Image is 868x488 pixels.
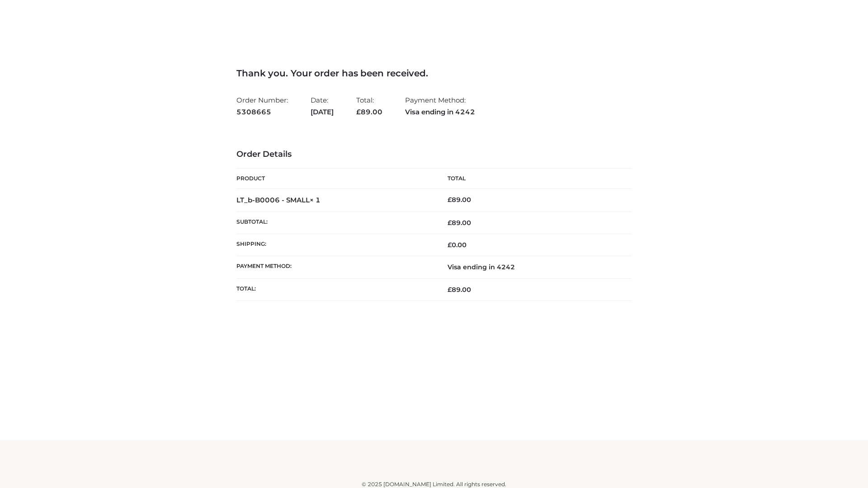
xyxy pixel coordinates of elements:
span: 89.00 [448,219,471,227]
h3: Thank you. Your order has been received. [236,68,632,79]
li: Date: [311,92,334,120]
strong: Visa ending in 4242 [405,106,475,118]
span: £ [448,219,452,227]
th: Shipping: [236,234,434,256]
span: £ [448,286,452,294]
h3: Order Details [236,150,632,160]
td: Visa ending in 4242 [434,256,632,278]
li: Total: [356,92,382,120]
th: Subtotal: [236,211,434,234]
strong: LT_b-B0006 - SMALL [236,196,321,204]
bdi: 0.00 [448,241,467,249]
strong: 5308665 [236,106,288,118]
th: Payment method: [236,256,434,278]
th: Total [434,169,632,189]
span: £ [448,196,452,204]
span: 89.00 [448,286,471,294]
span: 89.00 [356,108,382,116]
li: Order Number: [236,92,288,120]
span: £ [448,241,452,249]
span: £ [356,108,361,116]
li: Payment Method: [405,92,475,120]
th: Product [236,169,434,189]
th: Total: [236,278,434,300]
bdi: 89.00 [448,196,471,204]
strong: [DATE] [311,106,334,118]
strong: × 1 [310,196,321,204]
